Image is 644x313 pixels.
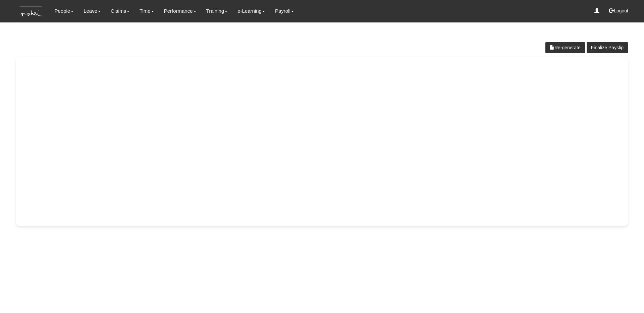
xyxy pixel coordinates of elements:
a: Re-generate [545,42,585,53]
a: Finalize Payslip [587,42,628,53]
a: e-Learning [237,3,265,19]
a: Payroll [275,3,294,19]
a: Claims [111,3,129,19]
a: Training [206,3,228,19]
a: Time [140,3,154,19]
button: Logout [604,3,633,19]
a: Performance [164,3,196,19]
a: People [54,3,73,19]
a: Leave [84,3,101,19]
